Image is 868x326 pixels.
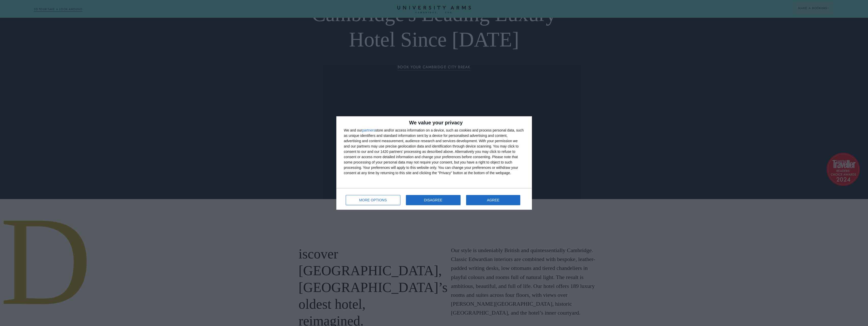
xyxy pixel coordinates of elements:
[344,120,524,125] h2: We value your privacy
[362,128,375,132] button: partners
[466,195,520,205] button: AGREE
[424,198,442,202] span: DISAGREE
[344,128,524,176] div: We and our store and/or access information on a device, such as cookies and process personal data...
[336,116,532,210] div: qc-cmp2-ui
[406,195,461,205] button: DISAGREE
[346,195,400,205] button: MORE OPTIONS
[359,198,387,202] span: MORE OPTIONS
[487,198,499,202] span: AGREE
